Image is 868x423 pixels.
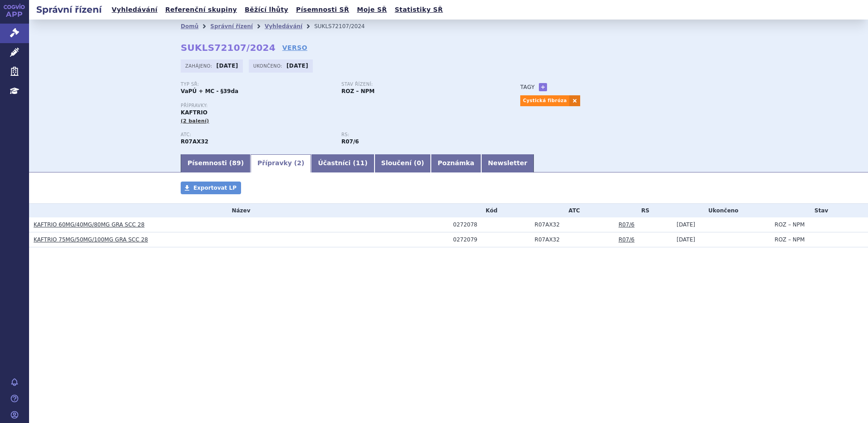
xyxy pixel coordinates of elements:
[181,88,238,94] strong: VaPÚ + MC - §39da
[185,62,214,69] span: Zahájeno:
[163,4,240,16] a: Referenční skupiny
[672,204,770,217] th: Ukončeno
[253,62,284,69] span: Ukončeno:
[481,154,534,172] a: Newsletter
[341,82,493,87] p: Stav řízení:
[539,83,547,91] a: +
[677,221,695,228] span: [DATE]
[354,4,390,16] a: Moje SŘ
[520,82,535,93] h3: Tagy
[181,182,241,194] a: Exportovat LP
[618,236,634,243] a: R07/6
[29,204,449,217] th: Název
[530,232,614,247] td: IVAKAFTOR, TEZAKAFTOR A ELEXAKAFTOR
[181,118,209,124] span: (2 balení)
[392,4,445,16] a: Statistiky SŘ
[286,63,308,69] strong: [DATE]
[181,103,502,108] p: Přípravky:
[770,217,868,232] td: ROZ – NPM
[431,154,481,172] a: Poznámka
[618,221,634,228] a: R07/6
[341,138,359,145] strong: kombinace ivakaftor, tezakaftor a elexakaftor, perorální granule
[770,204,868,217] th: Stav
[282,43,307,52] a: VERSO
[29,3,109,16] h2: Správní řízení
[251,154,311,172] a: Přípravky (2)
[293,4,352,16] a: Písemnosti SŘ
[34,221,144,228] a: KAFTRIO 60MG/40MG/80MG GRA SCC 28
[265,23,302,30] a: Vyhledávání
[341,132,493,138] p: RS:
[453,221,530,228] div: 0272078
[311,154,374,172] a: Účastníci (11)
[242,4,291,16] a: Běžící lhůty
[453,236,530,243] div: 0272079
[193,185,237,191] span: Exportovat LP
[356,159,365,167] span: 11
[181,42,276,53] strong: SUKLS72107/2024
[232,159,241,167] span: 89
[181,154,251,172] a: Písemnosti (89)
[770,232,868,247] td: ROZ – NPM
[109,4,160,16] a: Vyhledávání
[375,154,431,172] a: Sloučení (0)
[341,88,375,94] strong: ROZ – NPM
[181,82,332,87] p: Typ SŘ:
[530,204,614,217] th: ATC
[297,159,301,167] span: 2
[210,23,253,30] a: Správní řízení
[530,217,614,232] td: IVAKAFTOR, TEZAKAFTOR A ELEXAKAFTOR
[181,132,332,138] p: ATC:
[181,23,198,30] a: Domů
[314,20,376,33] li: SUKLS72107/2024
[34,236,148,243] a: KAFTRIO 75MG/50MG/100MG GRA SCC 28
[417,159,421,167] span: 0
[520,95,569,106] a: Cystická fibróza
[614,204,672,217] th: RS
[181,109,207,116] span: KAFTRIO
[181,138,208,145] strong: IVAKAFTOR, TEZAKAFTOR A ELEXAKAFTOR
[677,236,695,243] span: [DATE]
[449,204,530,217] th: Kód
[217,63,238,69] strong: [DATE]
